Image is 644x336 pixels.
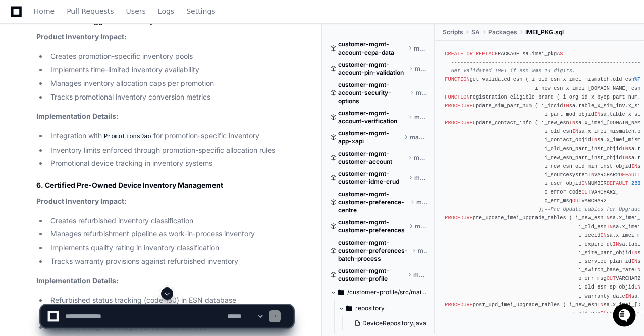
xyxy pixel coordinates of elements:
span: IN [600,232,606,238]
span: IN [607,224,613,230]
span: OUT [607,275,616,281]
span: IN [613,241,619,247]
span: PROCEDURE [445,215,472,221]
button: Start new chat [172,78,184,90]
span: PROCEDURE [445,103,472,109]
li: Tracks warranty provisions against refurbished inventory [47,256,293,267]
li: Implements quality rating in inventory classification [47,242,293,254]
span: IN [622,155,628,161]
span: IN [581,180,587,186]
span: IN [594,111,600,117]
span: Home [34,8,55,14]
span: IN [569,120,575,126]
span: Pull Requests [67,8,114,14]
span: master [415,222,427,230]
span: master [415,65,427,73]
li: Manages refurbishment pipeline as work-in-process inventory [47,228,293,240]
span: customer-mgmt-customer-account [338,150,406,166]
span: Scripts [443,28,463,36]
span: IN [634,284,640,290]
span: master [418,247,427,255]
span: Packages [488,28,517,36]
span: IN [563,103,569,109]
span: customer-mgmt-account-security-options [338,81,408,105]
a: Powered byPylon [71,106,122,114]
span: customer-mgmt-account-ccpa-data [338,40,406,57]
span: IN [572,128,578,134]
div: We're offline, we'll be back soon [34,85,132,93]
span: CREATE [445,51,463,57]
button: /customer-profile/src/main/java/com/tracfone/customer/profile [330,284,427,300]
li: Inventory limits enforced through promotion-specific allocation rules [47,145,293,156]
li: Manages inventory allocation caps per promotion [47,78,293,89]
span: OUT [572,198,581,204]
span: master [414,174,427,182]
img: 1736555170064-99ba0984-63c1-480f-8ee9-699278ef63ed [10,75,28,93]
span: IN [588,172,594,178]
strong: Implementation Details: [36,112,119,120]
span: IN [604,215,610,221]
span: customer-mgmt-customer-preferences [338,218,407,234]
span: Pylon [100,106,122,114]
svg: Directory [338,286,344,298]
span: customer-mgmt-customer-preferences-batch-process [338,238,410,263]
span: customer-mgmt-customer-profile [338,267,405,283]
span: DEFAULT [607,180,628,186]
li: Tracks promotional inventory conversion metrics [47,91,293,103]
li: Integration with for promotion-specific inventory [47,130,293,142]
span: OUT [581,189,591,195]
span: customer-mgmt-account-pin-validation [338,61,407,77]
span: IN [634,267,640,273]
span: master [413,271,427,279]
li: Implements time-limited inventory availability [47,64,293,76]
span: customer-mgmt-customer-preference-centre [338,190,408,214]
span: Users [126,8,146,14]
h3: 6. Certified Pre-Owned Device Inventory Management [36,180,293,190]
strong: Implementation Details: [36,276,119,285]
span: customer-mgmt-customer-idme-crud [338,170,406,186]
span: IN [622,146,628,152]
span: PROCEDURE [445,120,472,126]
span: master [416,198,427,206]
span: IN [631,163,637,169]
strong: Product Inventory Impact: [36,197,127,205]
li: Promotional device tracking in inventory systems [47,158,293,169]
code: PromotionsDao [102,132,153,141]
span: Settings [186,8,215,14]
span: IN [591,137,597,143]
span: master [416,89,427,97]
span: IMEI_PKG.sql [525,28,564,36]
span: AS [557,51,563,57]
span: master [410,133,427,141]
iframe: Open customer support [612,303,639,330]
strong: Product Inventory Impact: [36,32,127,41]
span: master [414,113,427,121]
span: customer-mgmt-app-xapi [338,129,402,146]
span: IN [631,250,637,256]
span: OR REPLACE [466,51,498,57]
li: Creates promotion-specific inventory pools [47,51,293,62]
li: Creates refurbished inventory classification [47,215,293,227]
span: SA [471,28,480,36]
img: PlayerZero [10,10,30,30]
span: master [414,44,427,53]
span: customer-mgmt-account-verification [338,109,406,125]
span: IN [631,258,637,264]
span: DEFAULT [619,172,640,178]
span: --Get Validated IMEI if esn was 14 digits. [445,68,575,74]
span: FUNCTION [445,76,469,82]
span: Logs [158,8,174,14]
div: Start new chat [34,75,166,85]
div: Welcome [10,40,184,57]
span: FUNCTION [445,94,469,100]
span: master [414,154,427,162]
